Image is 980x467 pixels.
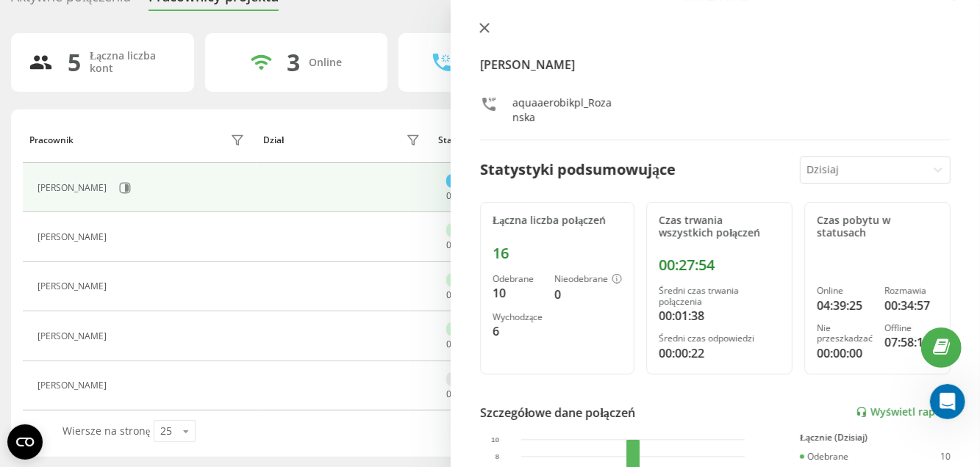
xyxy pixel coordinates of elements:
[817,297,873,314] div: 04:39:25
[68,48,81,76] div: 5
[37,232,110,242] div: [PERSON_NAME]
[493,214,622,227] div: Łączna liczba połączeń
[800,432,951,443] div: Łącznie (Dzisiaj)
[37,183,110,193] div: [PERSON_NAME]
[659,344,780,362] div: 00:00:22
[7,424,43,460] button: Open CMP widget
[62,424,150,438] span: Wiersze na stronę
[446,339,482,350] div: : :
[12,247,282,316] textarea: Napisz wiadomość...
[493,312,543,322] div: Wychodzące
[480,159,676,181] div: Statystyki podsumowujące
[493,274,543,284] div: Odebrane
[554,286,622,303] div: 0
[37,281,110,292] div: [PERSON_NAME]
[230,6,258,34] button: Główna
[930,384,965,419] iframe: Intercom live chat
[800,452,848,462] div: Odebrane
[124,18,194,33] p: Poniżej minuty
[37,331,110,341] div: [PERSON_NAME]
[263,135,284,145] div: Dział
[659,256,780,274] div: 00:27:54
[884,333,938,351] div: 07:58:12
[884,297,938,314] div: 00:34:57
[83,8,107,32] img: Profile image for Valerii
[446,290,482,300] div: : :
[446,388,457,400] span: 00
[42,8,65,32] img: Profile image for Yuliia
[493,284,543,302] div: 10
[446,273,484,287] div: Online
[446,289,457,301] span: 03
[446,189,457,202] span: 00
[29,135,74,145] div: Pracownik
[62,8,86,32] img: Profile image for Serhii
[446,372,485,386] div: Offline
[309,57,342,69] div: Online
[491,435,500,444] text: 10
[659,307,780,325] div: 00:01:38
[90,50,176,75] div: Łączna liczba kont
[659,333,780,344] div: Średni czas odpowiedzi
[446,240,482,250] div: : :
[446,191,482,201] div: : :
[252,316,276,339] button: Wyślij wiadomość…
[438,135,466,145] div: Status
[37,380,110,391] div: [PERSON_NAME]
[446,239,457,251] span: 04
[160,424,172,438] div: 25
[512,95,618,125] div: aquaaerobikpl_Rozanska
[817,323,873,344] div: Nie przeszkadzać
[446,174,500,188] div: Rozmawia
[554,274,622,286] div: Nieodebrane
[446,223,484,237] div: Online
[884,286,938,296] div: Rozmawia
[496,452,500,460] text: 8
[446,322,484,336] div: Online
[493,245,622,262] div: 16
[480,404,635,421] div: Szczegółowe dane połączeń
[884,323,938,333] div: Offline
[493,322,543,340] div: 6
[112,7,168,18] h1: Ringostat
[480,56,951,73] h4: [PERSON_NAME]
[10,6,37,34] button: go back
[446,338,457,350] span: 03
[940,452,951,462] div: 10
[446,389,482,399] div: : :
[817,286,873,296] div: Online
[659,214,780,239] div: Czas trwania wszystkich połączeń
[856,406,951,419] a: Wyświetl raport
[258,6,285,32] div: Zamknij
[817,214,938,239] div: Czas pobytu w statusach
[287,48,300,76] div: 3
[23,322,35,333] button: Selektor emotek
[659,286,780,307] div: Średni czas trwania połączenia
[817,344,873,362] div: 00:00:00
